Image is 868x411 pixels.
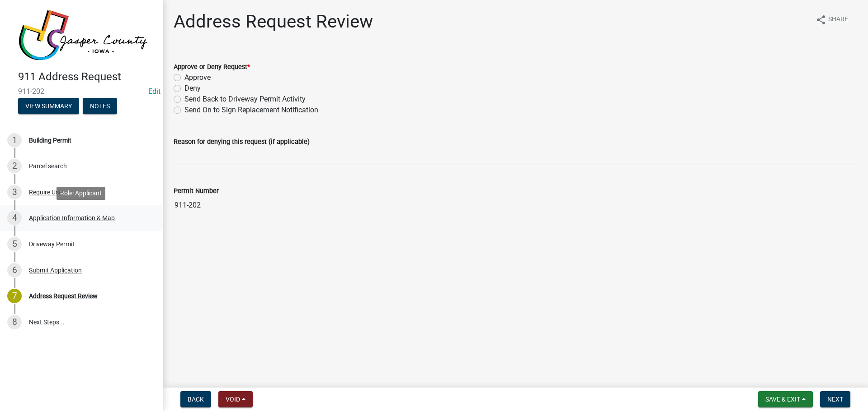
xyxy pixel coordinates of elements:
[765,396,800,403] span: Save & Exit
[29,267,82,273] div: Submit Application
[7,133,22,148] div: 1
[7,159,22,173] div: 2
[184,105,318,115] label: Send On to Sign Replacement Notification
[57,187,105,200] div: Role: Applicant
[820,391,850,407] button: Next
[7,289,22,303] div: 7
[18,87,145,96] span: 911-202
[29,189,64,195] div: Require User
[828,14,848,25] span: Share
[174,11,373,32] h1: Address Request Review
[188,396,204,403] span: Back
[18,9,148,61] img: Jasper County, Iowa
[7,185,22,199] div: 3
[18,98,79,114] button: View Summary
[174,139,310,145] label: Reason for denying this request (if applicable)
[7,211,22,225] div: 4
[18,103,79,110] wm-modal-confirm: Summary
[7,263,22,277] div: 6
[148,87,160,96] wm-modal-confirm: Edit Application Number
[184,72,211,83] label: Approve
[83,103,117,110] wm-modal-confirm: Notes
[18,70,156,83] h4: 911 Address Request
[808,11,855,28] button: shareShare
[226,396,240,403] span: Void
[29,293,98,299] div: Address Request Review
[29,241,75,247] div: Driveway Permit
[148,87,160,96] a: Edit
[218,391,253,407] button: Void
[174,64,250,70] label: Approve or Deny Request
[83,98,117,114] button: Notes
[758,391,813,407] button: Save & Exit
[29,215,115,221] div: Application Information & Map
[184,94,306,105] label: Send Back to Driveway Permit Activity
[29,137,71,143] div: Building Permit
[174,188,219,194] label: Permit Number
[184,83,201,94] label: Deny
[7,237,22,251] div: 5
[29,163,67,169] div: Parcel search
[816,14,826,25] i: share
[827,396,843,403] span: Next
[7,315,22,329] div: 8
[180,391,211,407] button: Back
